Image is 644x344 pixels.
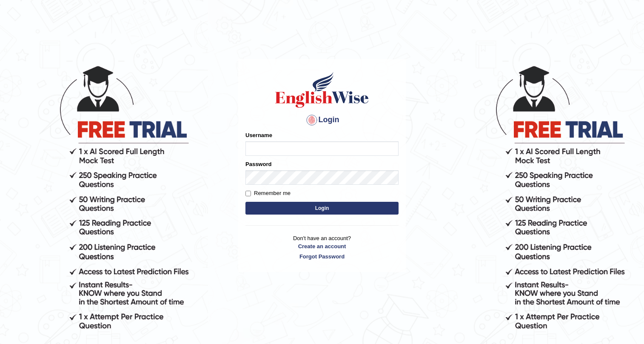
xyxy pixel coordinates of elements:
[245,131,272,139] label: Username
[245,191,251,196] input: Remember me
[245,252,399,261] a: Forgot Password
[274,71,370,109] img: Logo of English Wise sign in for intelligent practice with AI
[245,202,399,215] button: Login
[245,113,399,127] h4: Login
[245,234,399,261] p: Don't have an account?
[245,189,291,198] label: Remember me
[245,160,271,168] label: Password
[245,242,399,250] a: Create an account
